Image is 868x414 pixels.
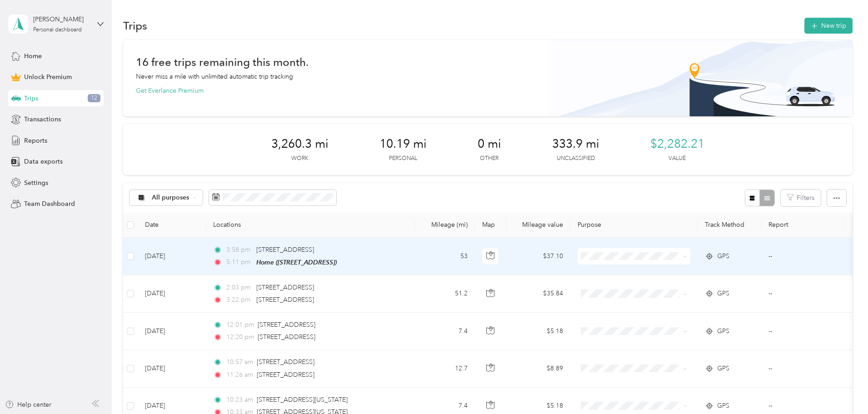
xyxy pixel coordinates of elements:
td: $35.84 [507,275,570,313]
h1: 16 free trips remaining this month. [136,57,309,67]
th: Purpose [570,213,698,238]
span: 12:01 pm [226,320,254,330]
span: [STREET_ADDRESS] [257,371,314,379]
th: Track Method [698,213,761,238]
span: Data exports [24,157,63,166]
td: $8.89 [507,350,570,387]
th: Mileage value [507,213,570,238]
button: Help center [5,400,51,409]
span: 11:26 am [226,370,253,380]
span: Settings [24,178,48,188]
span: 2:03 pm [226,283,252,293]
td: 51.2 [415,275,475,313]
p: Other [480,155,499,163]
span: GPS [717,326,729,336]
td: -- [761,238,844,275]
th: Map [475,213,507,238]
td: 53 [415,238,475,275]
img: Banner [549,40,853,116]
span: Reports [24,136,47,145]
th: Mileage (mi) [415,213,475,238]
button: New trip [804,18,853,34]
td: [DATE] [138,275,206,313]
span: 3,260.3 mi [271,137,329,151]
p: Work [291,155,308,163]
span: [STREET_ADDRESS] [258,333,315,341]
span: $2,282.21 [650,137,704,151]
td: -- [761,350,844,387]
span: 333.9 mi [552,137,599,151]
p: Personal [389,155,417,163]
p: Unclassified [557,155,595,163]
span: [STREET_ADDRESS] [256,284,314,291]
div: [PERSON_NAME] [33,15,90,24]
span: GPS [717,251,729,261]
span: [STREET_ADDRESS] [258,321,315,329]
span: 10:23 am [226,395,253,405]
iframe: Everlance-gr Chat Button Frame [817,363,868,414]
td: 12.7 [415,350,475,387]
span: [STREET_ADDRESS][US_STATE] [257,396,348,404]
span: 12:20 pm [226,332,254,342]
span: Home ([STREET_ADDRESS]) [256,259,337,266]
td: $5.18 [507,313,570,350]
span: Team Dashboard [24,199,75,209]
span: 0 mi [478,137,501,151]
th: Report [761,213,844,238]
span: 10:57 am [226,357,253,367]
span: [STREET_ADDRESS] [256,246,314,254]
span: GPS [717,401,729,411]
td: $37.10 [507,238,570,275]
span: 12 [88,94,100,102]
td: [DATE] [138,313,206,350]
td: [DATE] [138,238,206,275]
td: -- [761,313,844,350]
span: Transactions [24,115,61,124]
td: -- [761,275,844,313]
span: GPS [717,364,729,374]
th: Date [138,213,206,238]
span: All purposes [152,195,190,201]
button: Filters [781,190,821,206]
span: GPS [717,289,729,299]
span: Trips [24,94,38,103]
span: Home [24,51,42,61]
span: Unlock Premium [24,72,72,82]
td: 7.4 [415,313,475,350]
div: Personal dashboard [33,27,82,33]
h1: Trips [123,21,147,30]
span: 3:58 pm [226,245,252,255]
span: 3:22 pm [226,295,252,305]
span: [STREET_ADDRESS] [256,296,314,304]
button: Get Everlance Premium [136,86,204,95]
p: Value [668,155,686,163]
span: 5:11 pm [226,257,252,267]
th: Locations [206,213,415,238]
p: Never miss a mile with unlimited automatic trip tracking [136,72,293,81]
span: [STREET_ADDRESS] [257,358,314,366]
span: 10.19 mi [379,137,427,151]
td: [DATE] [138,350,206,387]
